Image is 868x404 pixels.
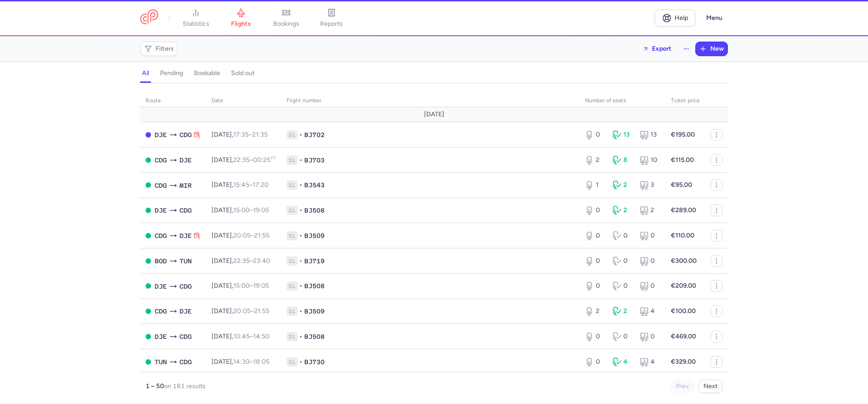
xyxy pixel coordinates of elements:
span: CDG [179,281,192,291]
time: 21:35 [252,131,268,138]
div: 2 [613,206,633,215]
div: 13 [640,130,660,139]
span: CDG [155,181,167,190]
span: CDG [155,231,167,241]
th: Flight number [281,94,580,108]
time: 19:05 [253,206,269,214]
span: – [233,156,275,164]
span: – [233,206,269,214]
span: – [233,232,269,239]
span: 1L [287,257,297,266]
time: 17:35 [233,131,249,138]
time: 15:00 [233,206,250,214]
strong: €95.00 [671,181,692,189]
span: CDG [179,332,192,342]
span: BJ508 [304,206,325,215]
time: 19:05 [253,282,269,290]
span: 1L [287,181,297,190]
button: Filters [141,42,177,56]
time: 10:45 [233,333,250,340]
strong: €300.00 [671,257,697,265]
time: 20:05 [233,307,250,315]
a: Help [655,10,695,27]
div: 0 [585,130,605,139]
span: Export [652,45,671,52]
button: Next [698,380,722,393]
span: 1L [287,357,297,366]
span: TUN [155,357,167,367]
a: flights [218,8,264,28]
th: route [140,94,206,108]
span: reports [320,20,343,28]
time: 14:50 [253,333,269,340]
span: BJ730 [304,357,325,366]
span: 1L [287,206,297,215]
div: 4 [640,357,660,366]
span: – [233,333,269,340]
strong: €209.00 [671,282,696,290]
th: Ticket price [665,94,705,108]
a: reports [309,8,354,28]
div: 0 [585,281,605,290]
span: [DATE], [212,307,269,315]
span: [DATE], [212,282,269,290]
strong: €110.00 [671,232,694,239]
time: 21:55 [254,232,269,239]
span: – [233,358,269,366]
th: number of seats [580,94,665,108]
div: 2 [640,206,660,215]
span: MIR [179,181,192,190]
div: 0 [585,357,605,366]
div: 2 [585,307,605,316]
div: 0 [613,257,633,266]
span: DJE [155,205,167,215]
div: 0 [640,332,660,341]
span: DJE [179,231,192,241]
span: DJE [155,281,167,291]
span: [DATE], [212,181,269,189]
span: [DATE], [212,156,275,164]
time: 20:05 [233,232,250,239]
span: flights [231,20,251,28]
span: DJE [155,130,167,140]
button: New [696,42,727,56]
div: 8 [613,156,633,165]
div: 2 [613,181,633,190]
span: • [299,257,302,266]
span: BJ543 [304,181,325,190]
span: BOD [155,256,167,266]
a: bookings [264,8,309,28]
span: bookings [273,20,299,28]
div: 0 [585,206,605,215]
strong: €115.00 [671,156,694,164]
time: 15:45 [233,181,249,189]
span: 1L [287,231,297,240]
span: statistics [183,20,209,28]
span: – [233,282,269,290]
time: 18:05 [253,358,269,366]
time: 14:30 [233,358,250,366]
div: 13 [613,130,633,139]
span: • [299,332,302,341]
span: TUN [179,256,192,266]
time: 23:40 [253,257,270,265]
div: 4 [640,307,660,316]
div: 0 [613,332,633,341]
span: – [233,131,268,138]
strong: €100.00 [671,307,696,315]
span: • [299,307,302,316]
div: 0 [585,257,605,266]
button: Menu [701,10,728,27]
span: – [233,181,269,189]
span: Help [675,14,688,21]
div: 0 [640,231,660,240]
a: statistics [173,8,218,28]
div: 10 [640,156,660,165]
span: CDG [155,306,167,316]
span: 1L [287,130,297,139]
span: [DATE], [212,358,269,366]
span: CDG [179,130,192,140]
span: BJ702 [304,130,325,139]
div: 1 [585,181,605,190]
span: [DATE] [424,111,444,118]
